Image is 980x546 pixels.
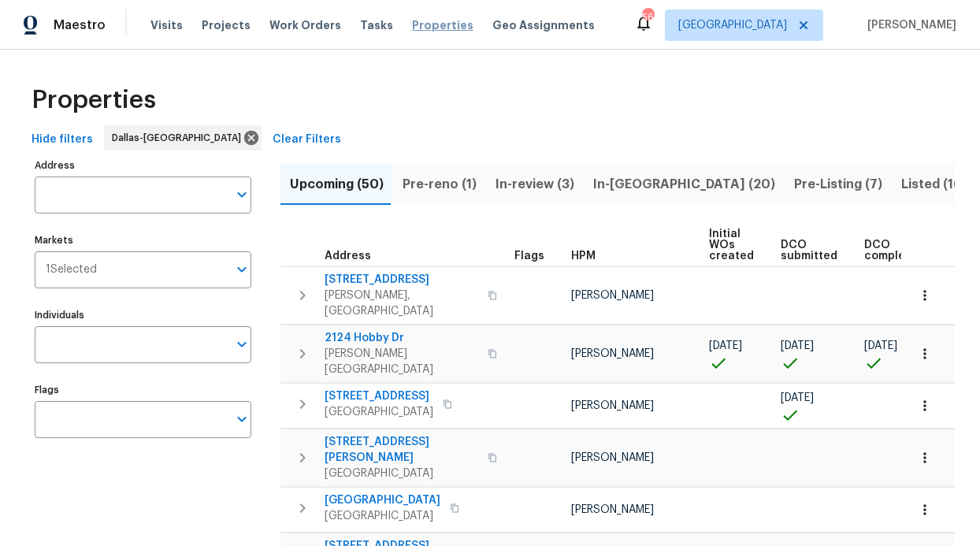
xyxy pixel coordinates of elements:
[150,17,183,33] span: Visits
[861,17,956,33] span: [PERSON_NAME]
[360,20,393,31] span: Tasks
[794,173,882,195] span: Pre-Listing (7)
[325,288,478,319] span: [PERSON_NAME], [GEOGRAPHIC_DATA]
[54,17,106,33] span: Maestro
[571,290,654,301] span: [PERSON_NAME]
[325,330,478,346] span: 2124 Hobby Dr
[571,348,654,359] span: [PERSON_NAME]
[231,184,253,206] button: Open
[709,340,742,351] span: [DATE]
[325,251,371,262] span: Address
[781,240,837,262] span: DCO submitted
[642,9,653,25] div: 56
[781,340,814,351] span: [DATE]
[325,272,478,288] span: [STREET_ADDRESS]
[104,125,262,150] div: Dallas-[GEOGRAPHIC_DATA]
[325,404,433,420] span: [GEOGRAPHIC_DATA]
[35,310,251,320] label: Individuals
[35,385,251,395] label: Flags
[325,466,478,481] span: [GEOGRAPHIC_DATA]
[231,408,253,430] button: Open
[593,173,775,195] span: In-[GEOGRAPHIC_DATA] (20)
[266,125,347,154] button: Clear Filters
[678,17,787,33] span: [GEOGRAPHIC_DATA]
[25,125,99,154] button: Hide filters
[412,17,473,33] span: Properties
[35,236,251,245] label: Markets
[273,130,341,150] span: Clear Filters
[709,228,754,262] span: Initial WOs created
[325,346,478,377] span: [PERSON_NAME][GEOGRAPHIC_DATA]
[514,251,544,262] span: Flags
[35,161,251,170] label: Address
[46,263,97,277] span: 1 Selected
[231,258,253,280] button: Open
[864,240,917,262] span: DCO complete
[32,130,93,150] span: Hide filters
[202,17,251,33] span: Projects
[403,173,477,195] span: Pre-reno (1)
[290,173,384,195] span: Upcoming (50)
[325,492,440,508] span: [GEOGRAPHIC_DATA]
[496,173,574,195] span: In-review (3)
[571,452,654,463] span: [PERSON_NAME]
[571,400,654,411] span: [PERSON_NAME]
[231,333,253,355] button: Open
[571,251,596,262] span: HPM
[325,434,478,466] span: [STREET_ADDRESS][PERSON_NAME]
[901,173,974,195] span: Listed (165)
[571,504,654,515] span: [PERSON_NAME]
[112,130,247,146] span: Dallas-[GEOGRAPHIC_DATA]
[864,340,897,351] span: [DATE]
[325,508,440,524] span: [GEOGRAPHIC_DATA]
[32,92,156,108] span: Properties
[492,17,595,33] span: Geo Assignments
[269,17,341,33] span: Work Orders
[781,392,814,403] span: [DATE]
[325,388,433,404] span: [STREET_ADDRESS]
